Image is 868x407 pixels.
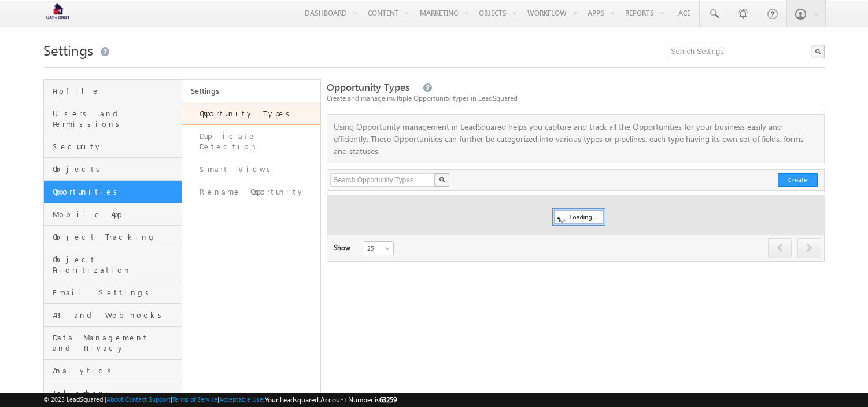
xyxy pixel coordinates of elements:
[219,395,263,403] a: Acceptable Use
[330,173,436,187] input: Search Opportunity Types
[43,41,93,59] span: Settings
[182,181,320,203] a: Rename Opportunity
[53,287,179,298] span: Email Settings
[379,395,397,404] span: 63259
[44,203,182,226] a: Mobile App
[182,125,320,158] a: Duplicate Detection
[182,80,320,102] a: Settings
[53,141,179,152] span: Security
[44,102,182,135] a: Users and Permissions
[53,186,179,197] span: Opportunities
[364,243,395,254] span: 25
[53,365,179,376] span: Analytics
[53,164,179,174] span: Objects
[53,388,179,398] span: Telephony
[44,135,182,158] a: Security
[554,210,603,224] div: Loading...
[172,395,217,403] a: Terms of Service
[668,45,825,58] input: Search Settings
[327,93,825,104] div: Create and manage multiple Opportunity types in LeadSquared
[265,395,397,404] span: Your Leadsquared Account Number is
[364,241,394,255] a: 25
[439,177,445,182] img: Search
[44,80,182,102] a: Profile
[44,360,182,382] a: Analytics
[182,158,320,181] a: Smart Views
[334,243,354,253] div: Show
[327,80,409,94] span: Opportunity Types
[125,395,171,403] a: Contact Support
[53,254,179,275] span: Object Prioritization
[43,394,397,405] span: © 2025 LeadSquared | | | | |
[44,226,182,248] a: Object Tracking
[53,310,179,320] span: API and Webhooks
[778,173,818,187] button: Create
[44,158,182,181] a: Objects
[53,86,179,96] span: Profile
[44,382,182,405] a: Telephony
[44,327,182,360] a: Data Management and Privacy
[44,304,182,327] a: API and Webhooks
[44,281,182,304] a: Email Settings
[53,232,179,242] span: Object Tracking
[53,209,179,219] span: Mobile App
[327,120,824,157] p: Using Opportunity management in LeadSquared helps you capture and track all the Opportunities for...
[43,3,72,23] img: Custom Logo
[53,108,179,129] span: Users and Permissions
[44,248,182,281] a: Object Prioritization
[182,102,320,125] a: Opportunity Types
[44,181,182,203] a: Opportunities
[53,332,179,353] span: Data Management and Privacy
[106,395,123,403] a: About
